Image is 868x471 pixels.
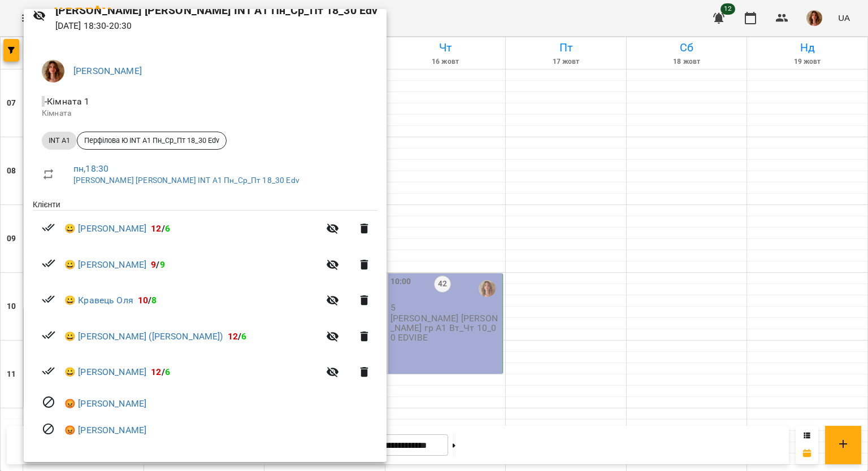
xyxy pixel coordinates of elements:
span: 6 [165,223,170,234]
img: d73ace202ee2ff29bce2c456c7fd2171.png [42,60,64,82]
span: 10 [138,295,148,306]
a: [PERSON_NAME] [PERSON_NAME] INT А1 Пн_Ср_Пт 18_30 Edv [73,176,300,185]
span: 6 [165,367,170,377]
svg: Візит сплачено [42,293,55,306]
b: / [151,259,164,270]
span: - Кімната 1 [42,96,92,107]
ul: Клієнти [33,199,377,448]
a: 😀 [PERSON_NAME] ([PERSON_NAME]) [64,330,223,343]
svg: Візит скасовано [42,395,55,409]
p: Кімната [42,108,368,119]
svg: Візит сплачено [42,221,55,234]
b: / [151,367,170,377]
b: / [151,223,170,234]
svg: Візит сплачено [42,256,55,270]
a: 😡 [PERSON_NAME] [64,397,146,411]
span: 12 [151,367,161,377]
span: 6 [241,331,246,342]
a: 😡 [PERSON_NAME] [64,424,146,437]
h6: [PERSON_NAME] [PERSON_NAME] INT А1 Пн_Ср_Пт 18_30 Edv [55,2,378,19]
a: пн , 18:30 [73,163,108,174]
a: 😀 [PERSON_NAME] [64,258,146,272]
b: / [138,295,157,306]
span: INT A1 [42,136,77,146]
a: 😀 Кравець Оля [64,294,133,307]
span: 8 [151,295,157,306]
b: / [228,331,247,342]
span: 12 [151,223,161,234]
span: Перфілова Ю INT А1 Пн_Ср_Пт 18_30 Edv [77,136,226,146]
svg: Візит скасовано [42,422,55,436]
a: [PERSON_NAME] [73,66,142,76]
span: 9 [160,259,165,270]
svg: Візит сплачено [42,364,55,378]
svg: Візит сплачено [42,328,55,342]
a: 😀 [PERSON_NAME] [64,222,146,236]
div: Перфілова Ю INT А1 Пн_Ср_Пт 18_30 Edv [77,132,227,150]
span: 12 [228,331,238,342]
a: 😀 [PERSON_NAME] [64,365,146,379]
p: [DATE] 18:30 - 20:30 [55,19,378,33]
span: 9 [151,259,156,270]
